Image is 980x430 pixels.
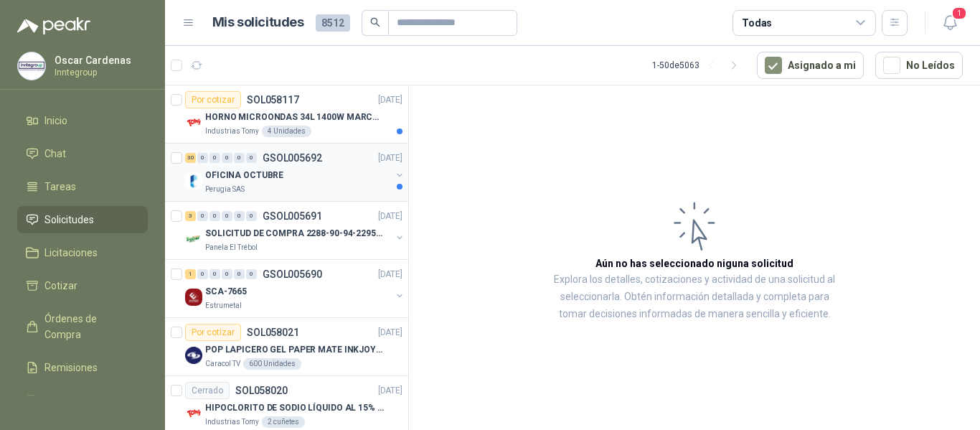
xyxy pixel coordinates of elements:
p: [DATE] [378,93,402,107]
p: Industrias Tomy [205,416,259,428]
div: 0 [234,153,245,163]
div: 0 [222,211,232,221]
a: Tareas [17,173,148,200]
div: 2 cuñetes [262,416,305,428]
p: Oscar Cardenas [55,55,144,65]
span: 1 [951,6,967,20]
div: Cerrado [185,382,230,399]
div: 4 Unidades [262,126,311,137]
span: Chat [44,146,66,162]
div: 30 [185,153,196,163]
a: 30 0 0 0 0 0 GSOL005692[DATE] Company LogoOFICINA OCTUBREPerugia SAS [185,149,405,195]
div: 3 [185,211,196,221]
a: Por cotizarSOL058117[DATE] Company LogoHORNO MICROONDAS 34L 1400W MARCA TORNADO.Industrias Tomy4 ... [165,85,408,144]
div: 0 [197,211,208,221]
span: Cotizar [44,278,77,294]
a: 1 0 0 0 0 0 GSOL005690[DATE] Company LogoSCA-7665Estrumetal [185,266,405,312]
p: [DATE] [378,151,402,165]
button: 1 [937,10,963,36]
p: GSOL005691 [263,211,322,221]
div: 0 [197,269,208,279]
a: Cotizar [17,272,148,299]
span: Solicitudes [44,212,94,228]
p: Inntegroup [55,68,144,77]
div: Por cotizar [185,91,241,108]
a: 3 0 0 0 0 0 GSOL005691[DATE] Company LogoSOLICITUD DE COMPRA 2288-90-94-2295-96-2301-02-04Panela ... [185,207,405,253]
p: [DATE] [378,384,402,398]
div: 0 [209,269,220,279]
div: 0 [222,153,232,163]
span: Órdenes de Compra [44,311,134,342]
p: GSOL005692 [263,153,322,163]
div: 0 [234,211,245,221]
p: [DATE] [378,326,402,340]
span: Remisiones [44,360,98,375]
p: HORNO MICROONDAS 34L 1400W MARCA TORNADO. [205,111,384,124]
a: Inicio [17,107,148,134]
a: Licitaciones [17,239,148,266]
div: 0 [209,153,220,163]
div: 1 [185,269,196,279]
p: Estrumetal [205,300,242,312]
a: Remisiones [17,354,148,381]
p: OFICINA OCTUBRE [205,169,283,182]
p: SOL058020 [235,385,288,396]
p: HIPOCLORITO DE SODIO LÍQUIDO AL 15% CONT NETO 20L [205,401,384,415]
img: Company Logo [185,289,202,306]
img: Company Logo [185,114,202,131]
div: Por cotizar [185,324,241,341]
img: Company Logo [18,52,45,80]
a: Por cotizarSOL058021[DATE] Company LogoPOP LAPICERO GEL PAPER MATE INKJOY 0.7 (Revisar el adjunto... [165,318,408,376]
div: 1 - 50 de 5063 [652,54,745,77]
div: Todas [742,15,772,31]
span: Configuración [44,393,108,408]
div: 0 [209,211,220,221]
p: SCA-7665 [205,285,247,299]
img: Company Logo [185,405,202,422]
button: Asignado a mi [757,52,864,79]
a: Órdenes de Compra [17,305,148,348]
p: [DATE] [378,268,402,281]
a: Solicitudes [17,206,148,233]
img: Company Logo [185,347,202,364]
p: Panela El Trébol [205,242,258,253]
span: Licitaciones [44,245,98,261]
img: Company Logo [185,230,202,248]
div: 600 Unidades [243,358,301,370]
span: search [370,17,380,27]
p: POP LAPICERO GEL PAPER MATE INKJOY 0.7 (Revisar el adjunto) [205,343,384,357]
p: [DATE] [378,210,402,223]
div: 0 [197,153,208,163]
div: 0 [222,269,232,279]
img: Logo peakr [17,17,90,34]
a: Configuración [17,387,148,414]
h3: Aún no has seleccionado niguna solicitud [595,256,793,271]
p: Industrias Tomy [205,126,259,137]
span: 8512 [316,14,350,32]
p: SOL058021 [247,327,299,337]
p: Caracol TV [205,358,240,370]
p: SOLICITUD DE COMPRA 2288-90-94-2295-96-2301-02-04 [205,227,384,240]
img: Company Logo [185,172,202,190]
div: 0 [246,269,257,279]
p: Perugia SAS [205,184,245,195]
div: 0 [234,269,245,279]
div: 0 [246,211,257,221]
p: SOL058117 [247,95,299,105]
div: 0 [246,153,257,163]
h1: Mis solicitudes [212,12,304,33]
a: Chat [17,140,148,167]
p: Explora los detalles, cotizaciones y actividad de una solicitud al seleccionarla. Obtén informaci... [552,271,837,323]
p: GSOL005690 [263,269,322,279]
span: Inicio [44,113,67,128]
button: No Leídos [875,52,963,79]
span: Tareas [44,179,76,195]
